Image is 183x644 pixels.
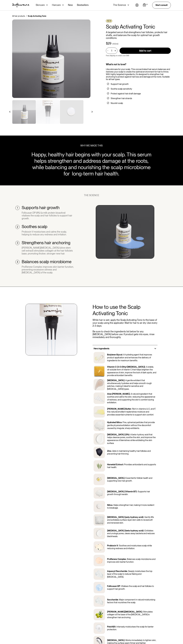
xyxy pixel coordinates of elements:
[22,259,71,264] h2: Balances scalp microbiome
[52,4,61,6] div: Haircare
[107,408,131,410] p: [PERSON_NAME] Butter
[143,516,144,518] p: :
[107,102,170,105] li: Nourish scalp
[17,261,18,263] div: 4
[107,97,170,100] li: Strengthen hair strands
[107,463,123,466] p: Horsetail Extract
[118,598,119,601] p: :
[107,477,152,482] p: Essential for follicle health and supporting new hair growth.
[107,504,154,509] p: Helps strengthen hair, making it more resilient to breakage.
[107,433,156,444] p: A beta-hydroxy acid that helps cleanse pores, soothe the skin, and improve the appearance of blem...
[12,15,25,17] a: All hair products
[130,393,130,395] p: :
[36,4,45,6] div: Skincare
[144,529,144,532] p: :
[106,23,171,30] h1: Scalp Activating Tonic
[122,353,123,356] p: :
[107,516,143,518] p: [MEDICAL_DATA] (poly-hydroxy acid)
[107,366,145,368] p: Vitamin C (3-O-Ethyl [MEDICAL_DATA])
[107,585,154,590] p: Vitalises the scalp and hair follicles to support hair growth.
[62,4,64,6] img: arrow down
[93,319,157,339] p: While hair is wet, apply the Scalp Activating Tonic to the base of your scalp using the applicato...
[124,379,125,382] p: :
[107,598,118,601] p: Saccharide
[118,544,119,547] p: :
[28,15,46,17] div: Scalp Activating Tonic
[107,463,156,469] p: Provides antioxidants and supports hair health.
[107,610,142,613] p: [PERSON_NAME][MEDICAL_DATA]
[142,610,143,613] p: :
[22,211,74,220] div: Follicusan DP (4%) (a milk protein bioactive) vitalises the scalp and hair follicles to support h...
[107,353,122,356] p: Butylene Glycol
[22,246,74,255] div: [PERSON_NAME][MEDICAL_DATA] (olive stem cell extract) stimulates collagen at the hair follicle’s ...
[124,477,125,479] p: :
[22,265,74,274] div: ProRenew Complex improves skin barrier function, preventing excessive oiliness and [MEDICAL_DATA]...
[17,226,18,228] div: 2
[107,88,170,90] li: Soothe scalp sensitivity
[107,558,126,560] p: ProRenew Complex
[107,529,155,538] p: Exfoliates and unclogs pores, clears away bacteria and reduces blackheads.
[116,625,116,628] p: :
[22,205,60,210] h2: Supports hair growth
[107,504,112,506] p: Silica
[106,55,129,57] p: Free shipping on orders over $49
[107,421,155,429] p: Fine, spherical particles that provide gentle physical exfoliation without the discomfort caused ...
[107,610,153,619] p: Stimulates collagen at the base of the [MEDICAL_DATA] to strengthen hair anchoring.
[107,379,152,390] p: A gentle exfoliant that simultaneously hydrates and helps smooth rough patches, making it ideal f...
[107,49,109,52] div: -
[107,450,111,452] p: Zinc
[107,570,127,572] p: Aquaxyl/Saccharide
[146,3,148,6] div: 0
[22,240,70,245] h2: Strengthens hair anchoring
[123,463,124,466] p: :
[17,206,18,209] div: 1
[112,43,118,45] div: (100ml)
[107,477,124,479] p: [MEDICAL_DATA]
[106,31,171,39] p: A targeted serum that strengthens hair follicles, protects hair shafts, and balances the scalp fo...
[111,450,112,452] p: :
[143,3,148,7] a: Open cart
[145,366,146,368] p: :
[120,585,121,587] p: :
[29,151,154,177] div: Happy, healthy hair begins with your scalp. This serum helps strengthen and address damage at the...
[112,504,113,506] p: :
[152,2,171,8] a: Start consult
[107,92,170,95] li: Protect against hair shaft damage
[9,111,11,113] img: arrow left
[107,450,151,455] p: Aids in maintaining healthy hair follicles and preventing hair thinning.
[107,83,170,85] li: Support hair growth
[107,529,144,532] p: [MEDICAL_DATA] (beta-hydroxy acid)
[122,421,122,424] p: :
[107,408,156,416] p: Rich in vitamins A, E, and F, this natural emollient replenishes moisture and provides essential ...
[107,353,152,362] p: A hydrating agent that improves product application and enhances the delivery of ingredients for ...
[127,570,128,572] p: :
[107,625,154,631] p: Intensely moisturises the scalp for barrier protection.
[106,63,171,66] div: What’s not to love?
[107,516,154,524] p: Gently lifts and exfoliates surface-layer skin cells to reveal soft and renewed skin.
[46,4,48,6] img: arrow down
[124,639,125,641] p: :
[126,558,127,560] p: :
[107,639,124,641] p: [MEDICAL_DATA]
[107,544,152,550] p: Soothes and moisturises scalp while reducing redness and irritation.
[107,585,120,587] p: Follicusan DP
[106,68,171,81] div: Like skincare for your scalp. This concentrated hair serum balances and restores your scalp to cr...
[93,304,157,316] h2: How to use the Scalp Activating Tonic
[107,379,124,382] p: [MEDICAL_DATA]
[107,393,130,395] p: Aloe [PERSON_NAME]
[106,42,108,45] div: $
[114,49,117,52] div: +
[120,48,171,54] input: Add to cart
[22,224,47,229] h2: Soothes scalp
[12,3,29,7] img: Software Logo
[128,4,129,6] img: arrow down
[80,144,103,147] div: WHY WE MADE THIS
[107,625,116,628] p: PatcH20
[22,230,74,236] div: Probiocin V moisturises and calms the scalp, helping to reduce any redness and irritation.
[131,408,132,410] p: :
[94,347,109,350] h3: Hero ingredients
[113,4,126,6] div: The Science
[108,42,111,45] div: 29
[84,194,99,197] div: THE SCIENCE
[107,558,155,563] p: Balances scalp microbiome and improves skin barrier function.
